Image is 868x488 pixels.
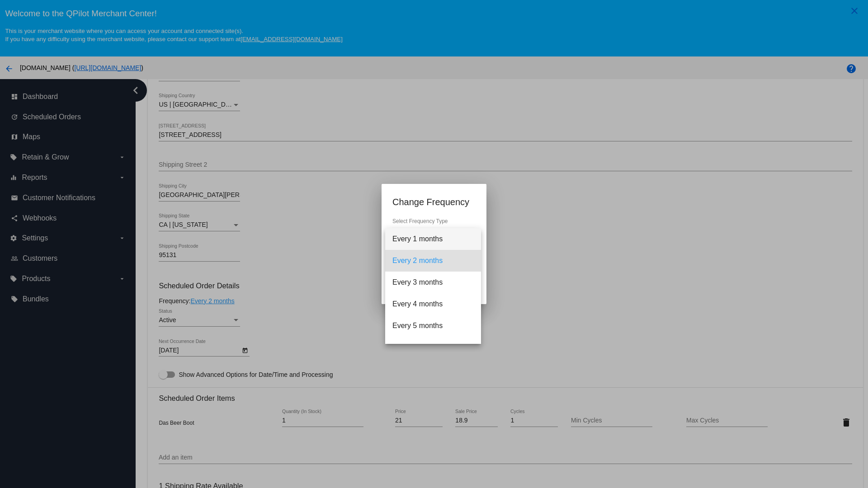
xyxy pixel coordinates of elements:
span: Every 5 months [392,315,474,337]
span: Every 2 months [392,250,474,272]
span: Every 3 months [392,272,474,293]
span: Every 6 months [392,337,474,358]
span: Every 4 months [392,293,474,315]
span: Every 1 months [392,228,474,250]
